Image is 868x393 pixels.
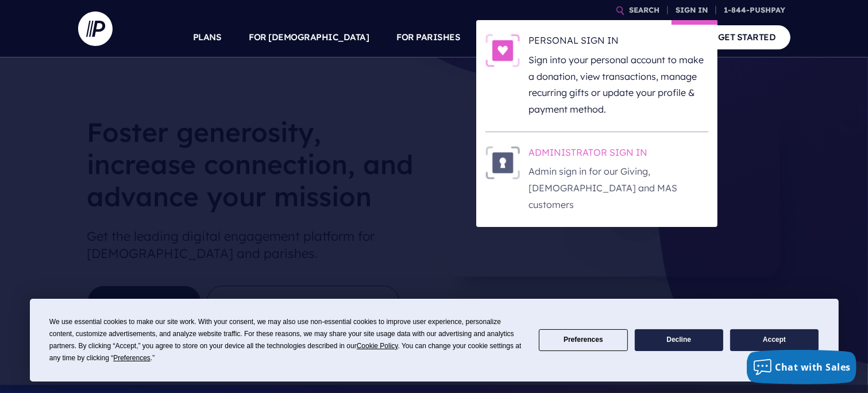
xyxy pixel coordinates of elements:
button: Chat with Sales [747,350,857,384]
span: Chat with Sales [776,361,851,373]
a: GET STARTED [704,25,790,49]
a: ADMINISTRATOR SIGN IN - Illustration ADMINISTRATOR SIGN IN Admin sign in for our Giving, [DEMOGRA... [485,146,708,213]
a: PLANS [193,17,222,57]
a: SOLUTIONS [488,17,539,57]
h6: PERSONAL SIGN IN [529,34,708,51]
span: Cookie Policy [357,342,398,350]
button: Accept [730,329,819,352]
button: Preferences [539,329,627,352]
a: FOR [DEMOGRAPHIC_DATA] [249,17,369,57]
button: Decline [635,329,723,352]
div: We use essential cookies to make our site work. With your consent, we may also use non-essential ... [49,316,525,364]
p: Admin sign in for our Giving, [DEMOGRAPHIC_DATA] and MAS customers [529,163,708,213]
div: Cookie Consent Prompt [30,299,839,382]
a: PERSONAL SIGN IN - Illustration PERSONAL SIGN IN Sign into your personal account to make a donati... [485,34,708,118]
span: Preferences [113,354,151,362]
p: Sign into your personal account to make a donation, view transactions, manage recurring gifts or ... [529,52,708,118]
h6: ADMINISTRATOR SIGN IN [529,146,708,163]
a: EXPLORE [566,17,607,57]
img: ADMINISTRATOR SIGN IN - Illustration [485,146,520,179]
a: COMPANY [634,17,677,57]
img: PERSONAL SIGN IN - Illustration [485,34,520,67]
a: FOR PARISHES [397,17,461,57]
